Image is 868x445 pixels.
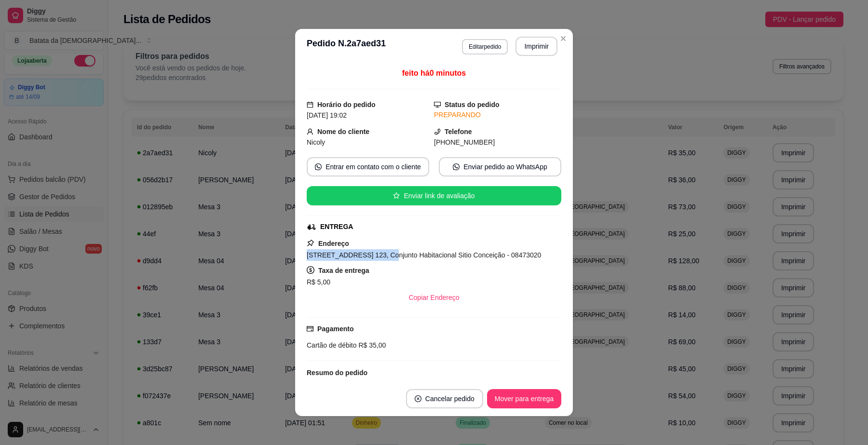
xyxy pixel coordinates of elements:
button: whats-appEnviar pedido ao WhatsApp [439,157,561,176]
span: pushpin [307,239,314,247]
strong: Endereço [318,240,349,247]
span: credit-card [307,325,313,332]
span: [STREET_ADDRESS] 123, Conjunto Habitacional Sitio Conceição - 08473020 [307,251,541,259]
button: Close [556,31,571,46]
button: Editarpedido [462,39,508,54]
span: whats-app [315,163,322,170]
strong: Horário do pedido [317,101,376,108]
span: [PHONE_NUMBER] [434,138,495,146]
span: whats-app [453,163,460,170]
span: close-circle [415,395,421,402]
span: R$ 35,00 [357,341,386,349]
strong: Telefone [445,128,472,135]
span: desktop [434,101,441,108]
div: PREPARANDO [434,110,561,120]
span: Cartão de débito [307,341,357,349]
span: user [307,128,313,135]
span: dollar [307,266,314,274]
span: star [393,192,400,199]
strong: Nome do cliente [317,128,369,135]
span: [DATE] 19:02 [307,111,347,119]
button: Imprimir [515,37,557,56]
strong: Status do pedido [445,101,500,108]
span: R$ 5,00 [307,278,330,286]
button: Copiar Endereço [401,288,467,307]
strong: Taxa de entrega [318,267,369,274]
button: Mover para entrega [487,389,561,408]
button: whats-appEntrar em contato com o cliente [307,157,429,176]
span: feito há 0 minutos [402,69,466,77]
h3: Pedido N. 2a7aed31 [307,37,386,56]
button: close-circleCancelar pedido [406,389,483,408]
span: calendar [307,101,313,108]
div: ENTREGA [320,222,353,232]
button: starEnviar link de avaliação [307,186,561,205]
span: Nicoly [307,138,325,146]
strong: Resumo do pedido [307,369,367,377]
strong: Pagamento [317,325,353,333]
span: phone [434,128,441,135]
